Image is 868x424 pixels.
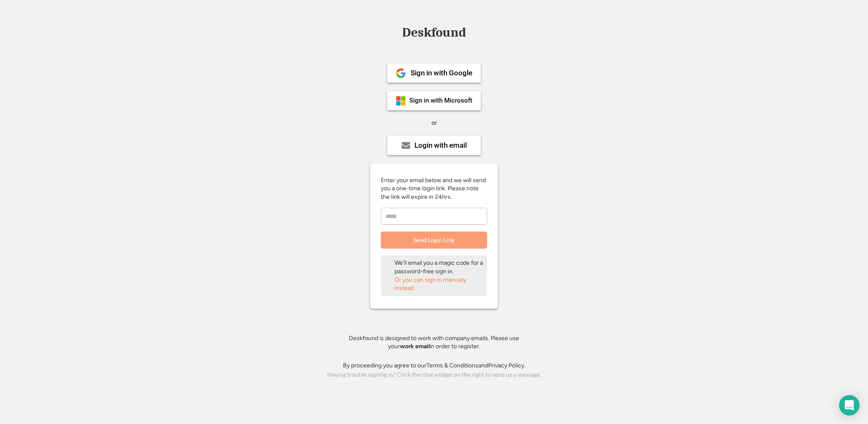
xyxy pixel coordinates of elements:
[396,96,406,106] img: ms-symbollockup_mssymbol_19.png
[343,361,525,370] div: By proceeding you agree to our and
[431,119,437,127] div: or
[488,362,525,369] a: Privacy Policy.
[409,97,472,104] div: Sign in with Microsoft
[394,276,484,292] div: Or you can sign in manually instead.
[411,69,472,77] div: Sign in with Google
[839,395,859,415] div: Open Intercom Messenger
[414,142,467,149] div: Login with email
[400,343,430,350] strong: work email
[394,259,484,275] div: We'll email you a magic code for a password-free sign in.
[426,362,478,369] a: Terms & Conditions
[381,176,487,201] div: Enter your email below and we will send you a one-time login link. Please note the link will expi...
[396,68,406,78] img: 1024px-Google__G__Logo.svg.png
[381,232,487,249] button: Send Login Link
[398,26,470,39] div: Deskfound
[338,334,530,351] div: Deskfound is designed to work with company emails. Please use your in order to register.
